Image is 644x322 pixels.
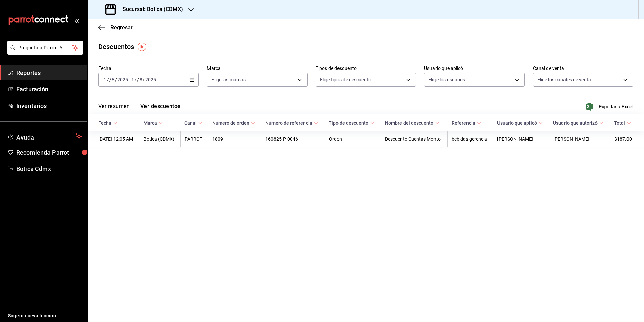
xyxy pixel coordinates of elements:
span: Ayuda [16,132,73,140]
span: Sugerir nueva función [8,312,82,319]
span: Facturación [16,85,82,94]
label: Fecha [98,66,199,71]
th: PARROT [180,131,208,147]
th: 160825-P-0046 [261,131,325,147]
span: Elige tipos de descuento [320,76,371,83]
span: Total [614,120,631,126]
img: Tooltip marker [138,43,146,51]
span: Elige los canales de venta [537,76,591,83]
span: Usuario que aplicó [497,120,543,126]
th: [PERSON_NAME] [493,131,549,147]
span: Reportes [16,68,82,77]
th: [DATE] 12:05 AM [88,131,139,147]
span: Regresar [110,24,133,31]
input: -- [131,77,137,82]
input: ---- [145,77,156,82]
span: Tipo de descuento [329,120,375,126]
label: Marca [207,66,307,71]
button: Pregunta a Parrot AI [7,41,83,55]
button: Exportar a Excel [587,103,633,111]
th: Botica (CDMX) [139,131,181,147]
button: Regresar [98,24,133,31]
span: Referencia [452,120,481,126]
span: / [143,77,145,82]
span: Pregunta a Parrot AI [18,44,72,51]
th: $187.00 [610,131,644,147]
span: Fecha [98,120,118,126]
div: Descuentos [98,42,134,52]
input: -- [139,77,143,82]
label: Tipos de descuento [316,66,416,71]
span: Usuario que autorizó [553,120,604,126]
input: -- [111,77,115,82]
th: Orden [325,131,381,147]
span: / [115,77,117,82]
span: Nombre del descuento [385,120,440,126]
span: Número de referencia [265,120,318,126]
label: Usuario que aplicó [424,66,524,71]
span: / [109,77,111,82]
span: Canal [184,120,203,126]
th: Descuento Cuentas Monto [381,131,448,147]
a: Pregunta a Parrot AI [5,49,83,56]
span: Recomienda Parrot [16,148,82,157]
span: / [137,77,139,82]
span: Elige los usuarios [428,76,465,83]
input: -- [103,77,109,82]
span: Botica Cdmx [16,164,82,173]
th: 1809 [208,131,261,147]
button: open_drawer_menu [74,18,79,23]
th: bebidas gerencia [448,131,493,147]
span: Marca [143,120,163,126]
span: Número de orden [212,120,255,126]
th: [PERSON_NAME] [549,131,610,147]
label: Canal de venta [533,66,633,71]
span: Inventarios [16,101,82,110]
button: Ver resumen [98,103,130,114]
span: Elige las marcas [211,76,246,83]
input: ---- [117,77,128,82]
span: - [129,77,130,82]
button: Ver descuentos [140,103,180,114]
h3: Sucursal: Botica (CDMX) [117,5,183,14]
div: navigation tabs [98,103,180,114]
